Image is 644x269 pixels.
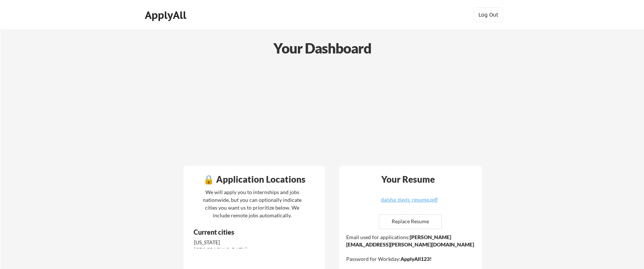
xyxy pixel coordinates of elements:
[185,175,323,184] div: 🔒 Application Locations
[194,239,272,261] div: [US_STATE][GEOGRAPHIC_DATA], [GEOGRAPHIC_DATA]
[365,197,453,208] a: daisha_davis_resume.pdf
[194,229,296,235] div: Current cities
[1,38,644,59] div: Your Dashboard
[401,256,432,262] strong: ApplyAll123!
[201,188,303,219] div: We will apply you to internships and jobs nationwide, but you can optionally indicate cities you ...
[371,175,444,184] div: Your Resume
[346,234,474,248] strong: [PERSON_NAME][EMAIL_ADDRESS][PERSON_NAME][DOMAIN_NAME]
[365,197,453,202] div: daisha_davis_resume.pdf
[145,9,188,21] div: ApplyAll
[474,7,503,22] button: Log Out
